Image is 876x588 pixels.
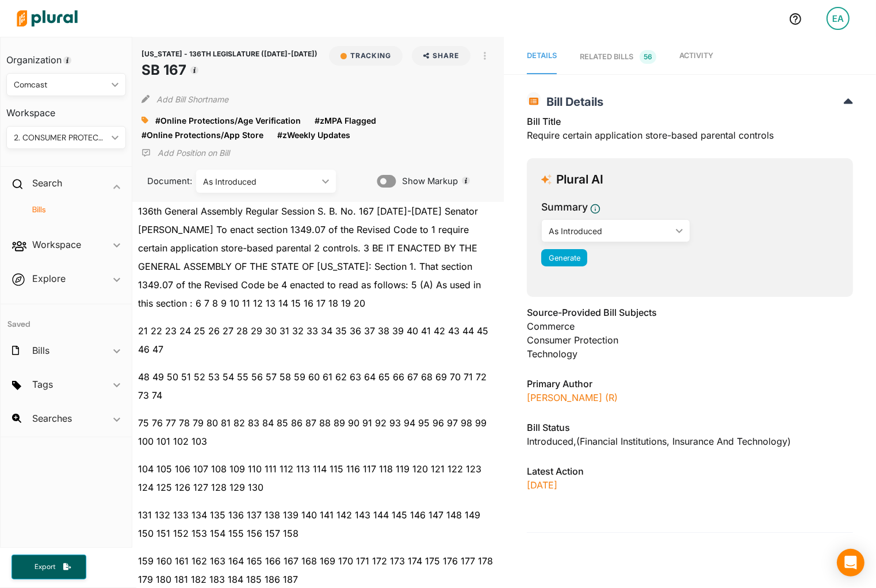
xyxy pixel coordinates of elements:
span: Show Markup [396,175,458,188]
div: As Introduced [549,225,671,237]
p: 48 49 50 51 52 53 54 55 56 57 58 59 60 61 62 63 64 65 66 67 68 69 70 71 72 73 74 [138,368,499,404]
a: #zWeekly Updates [277,129,350,141]
span: #Online Protections/Age Verification [155,116,301,125]
a: EA [817,2,859,35]
h4: Saved [1,304,132,333]
a: Details [527,40,557,74]
h3: Primary Author [527,377,853,391]
a: Bills [18,204,120,215]
h1: SB 167 [141,60,317,81]
div: Introduced , ( ) [527,434,853,448]
span: 56 [640,50,656,64]
h2: Searches [32,412,72,425]
p: [DATE] [527,478,853,492]
button: Share [412,46,471,66]
p: 136th General Assembly Regular Session S. B. No. 167 [DATE]-[DATE] Senator [PERSON_NAME] To enact... [138,202,499,312]
h3: Summary [541,200,588,215]
div: Open Intercom Messenger [837,549,864,576]
span: Details [527,51,557,60]
span: Financial Institutions, Insurance and Technology [580,436,787,447]
p: 104 105 106 107 108 109 110 111 112 113 114 115 116 117 118 119 120 121 122 123 124 125 126 127 1... [138,460,499,497]
div: Tooltip anchor [461,175,471,186]
h3: Source-Provided Bill Subjects [527,306,853,319]
a: [PERSON_NAME] (R) [527,392,618,403]
button: Export [12,555,86,579]
button: Add Bill Shortname [156,90,228,108]
span: Generate [549,254,580,262]
h2: Explore [32,272,66,285]
h3: Bill Status [527,421,853,434]
h2: Search [32,177,62,189]
p: Add Position on Bill [158,147,229,159]
a: RELATED BILLS 56 [580,40,656,74]
div: Tooltip anchor [189,65,200,75]
p: 131 132 133 134 135 136 137 138 139 140 141 142 143 144 145 146 147 148 149 150 151 152 153 154 1... [138,506,499,543]
p: 21 22 23 24 25 26 27 28 29 30 31 32 33 34 35 36 37 38 39 40 41 42 43 44 45 46 47 [138,322,499,358]
span: Bill Details [541,95,603,109]
p: 75 76 77 78 79 80 81 82 83 84 85 86 87 88 89 90 91 92 93 94 95 96 97 98 99 100 101 102 103 [138,414,499,450]
button: Tracking [329,46,403,66]
span: Document: [141,175,182,188]
div: Add tags [141,112,148,129]
div: RELATED BILLS [580,50,656,64]
span: #Online Protections/App Store [141,130,263,140]
div: 2. CONSUMER PROTECTION [14,132,107,144]
span: #zWeekly Updates [277,130,350,140]
h2: Tags [32,378,53,391]
div: As Introduced [203,175,317,188]
button: Share [407,46,476,66]
a: Activity [679,40,713,74]
h3: Organization [6,43,126,68]
div: Comcast [14,79,107,91]
h3: Plural AI [556,173,603,187]
div: Require certain application store-based parental controls [527,114,853,149]
span: [US_STATE] - 136TH LEGISLATURE ([DATE]-[DATE]) [141,49,317,58]
div: Tooltip anchor [62,55,72,66]
span: #zMPA Flagged [315,116,376,125]
h3: Bill Title [527,114,853,128]
h3: Latest Action [527,464,853,478]
a: #Online Protections/App Store [141,129,263,141]
h2: Bills [32,344,49,357]
div: Add Position Statement [141,144,229,162]
a: #Online Protections/Age Verification [155,114,301,127]
span: Activity [679,51,713,60]
h3: Workspace [6,96,126,121]
div: Commerce [527,319,853,333]
button: Generate [541,249,587,266]
div: Consumer Protection [527,333,853,347]
a: #zMPA Flagged [315,114,376,127]
h2: Workspace [32,238,81,251]
div: EA [827,7,850,30]
span: Export [26,562,63,572]
div: Technology [527,347,853,361]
